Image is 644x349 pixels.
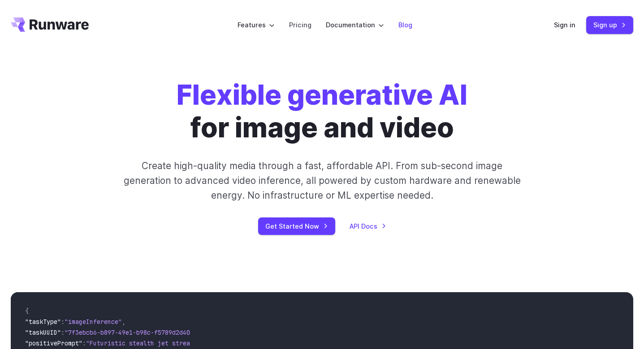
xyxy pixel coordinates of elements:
label: Documentation [326,20,384,30]
span: , [122,318,125,326]
a: Pricing [289,20,311,30]
span: "imageInference" [65,318,122,326]
span: : [61,318,65,326]
a: Get Started Now [258,217,335,235]
span: "taskUUID" [25,328,61,336]
span: { [25,307,29,315]
p: Create high-quality media through a fast, affordable API. From sub-second image generation to adv... [123,158,521,203]
span: : [82,339,86,347]
label: Features [238,20,275,30]
span: "7f3ebcb6-b897-49e1-b98c-f5789d2d40d7" [65,328,201,336]
a: Sign up [586,16,633,34]
span: "positivePrompt" [25,339,82,347]
a: API Docs [350,221,386,231]
span: : [61,328,65,336]
a: Blog [398,20,412,30]
span: "taskType" [25,318,61,326]
a: Go to / [11,17,89,32]
a: Sign in [554,20,575,30]
strong: Flexible generative AI [177,78,467,111]
h1: for image and video [177,79,467,144]
span: "Futuristic stealth jet streaking through a neon-lit cityscape with glowing purple exhaust" [86,339,412,347]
